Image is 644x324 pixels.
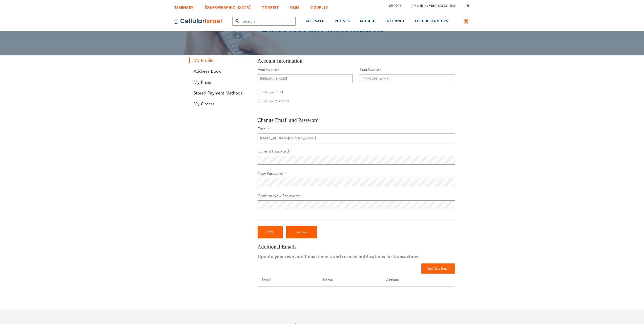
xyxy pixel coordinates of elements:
[360,74,455,83] input: Last Name
[360,12,376,31] a: MOBILE
[360,19,376,23] span: MOBILE
[258,134,455,142] input: Email
[427,267,450,271] span: Add New Email
[388,4,401,8] a: Support
[335,19,350,23] span: PHONES
[290,1,299,11] a: OLIM
[189,79,250,85] a: My Plans
[174,18,222,24] img: Cellular Israel Logo
[310,1,328,11] a: COUPLES
[258,58,455,64] h3: Account Information
[204,1,251,11] a: [DEMOGRAPHIC_DATA]
[286,226,317,238] a: Go back
[263,90,283,94] span: Change Email
[258,117,455,124] h3: Change Email and Password
[415,12,448,31] a: OTHER SERVICES
[305,12,324,31] a: ACTIVATE
[263,99,289,103] span: Change Password
[189,68,250,74] a: Address Book
[258,193,299,199] span: Confirm New Password
[189,58,250,63] strong: My Profile
[438,4,455,8] a: 072-224-3300
[258,253,455,261] p: Update your own additional emails and recieve notifications for transactions.
[258,148,289,154] span: Current Password
[258,171,284,176] span: New Password
[232,17,296,26] input: Search
[382,274,455,287] th: Actions
[319,274,382,287] th: Name
[385,12,405,31] a: INTERNET
[174,1,194,11] a: SEMINARY
[305,19,324,23] span: ACTIVATE
[258,243,455,250] h3: Additional Emails
[296,230,307,234] span: Go back
[360,67,379,72] span: Last Name
[267,230,274,234] span: Save
[189,90,250,96] a: Stored Payment Methods
[258,67,277,72] span: First Name
[189,101,250,107] a: My Orders
[407,2,455,9] li: /
[262,1,279,11] a: TOURIST
[258,99,261,104] input: Change Password
[258,74,352,83] input: First Name
[258,274,319,287] th: Email
[385,19,405,23] span: INTERNET
[258,126,267,132] span: Email
[258,90,261,95] input: Change Email
[335,12,350,31] a: PHONES
[415,19,448,23] span: OTHER SERVICES
[258,226,283,238] button: Save
[412,4,437,8] a: [PHONE_NUMBER]
[421,263,455,274] button: Add New Email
